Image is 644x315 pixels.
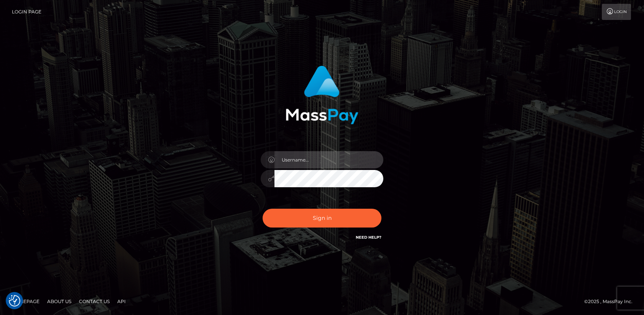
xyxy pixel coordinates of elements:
[356,235,381,240] a: Need Help?
[286,66,358,124] img: MassPay Login
[12,4,41,20] a: Login Page
[76,295,113,307] a: Contact Us
[584,297,638,306] div: © 2025 , MassPay Inc.
[263,209,381,228] button: Sign in
[9,295,20,307] button: Consent Preferences
[274,151,383,168] input: Username...
[44,295,74,307] a: About Us
[114,295,129,307] a: API
[602,4,631,20] a: Login
[9,295,20,307] img: Revisit consent button
[8,295,43,307] a: Homepage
